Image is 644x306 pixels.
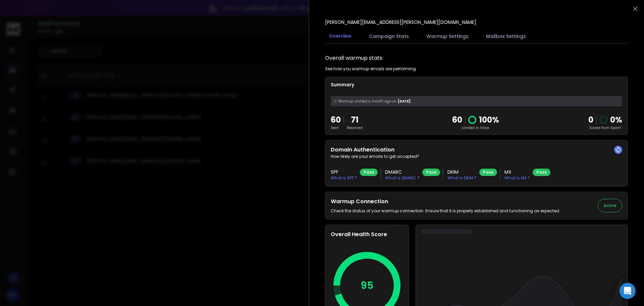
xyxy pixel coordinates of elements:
div: Pass [479,169,497,176]
h3: SPF [331,169,357,175]
div: Pass [533,169,550,176]
p: Summary [331,81,622,88]
p: 95 [361,279,374,292]
p: 0 % [610,115,622,125]
button: Mailbox Settings [482,29,530,44]
p: 60 [452,115,462,125]
h2: Overall Health Score [331,230,403,238]
h3: DKIM [447,169,477,175]
h3: DMARC [385,169,420,175]
button: Warmup Settings [422,29,473,44]
div: Pass [360,169,378,176]
p: 60 [331,115,341,125]
p: How likely are your emails to get accepted? [331,154,622,159]
h3: MX [504,169,530,175]
p: 100 % [479,115,499,125]
p: Saved from Spam [588,125,622,130]
button: Campaign Stats [365,29,413,44]
p: What is DMARC ? [385,175,420,181]
p: What is SPF ? [331,175,357,181]
p: What is DKIM ? [447,175,477,181]
button: Active [598,199,622,212]
button: Overview [325,29,356,44]
h2: Domain Authentication [331,146,622,154]
div: Pass [422,169,440,176]
p: [PERSON_NAME][EMAIL_ADDRESS][PERSON_NAME][DOMAIN_NAME] [325,19,476,26]
p: What is MX ? [504,175,530,181]
h1: Overall warmup stats [325,54,382,62]
p: Landed in Inbox [452,125,499,130]
span: Warmup started a month ago on [338,99,396,104]
p: Received [347,125,363,130]
p: 71 [347,115,363,125]
h2: Warmup Connection [331,198,560,206]
p: Check the status of your warmup connection. Ensure that it is properly established and functionin... [331,208,560,214]
p: See how you warmup emails are performing [325,66,416,72]
p: Sent [331,125,341,130]
div: [DATE] [331,96,622,106]
strong: 0 [588,114,593,125]
div: Open Intercom Messenger [620,283,636,299]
